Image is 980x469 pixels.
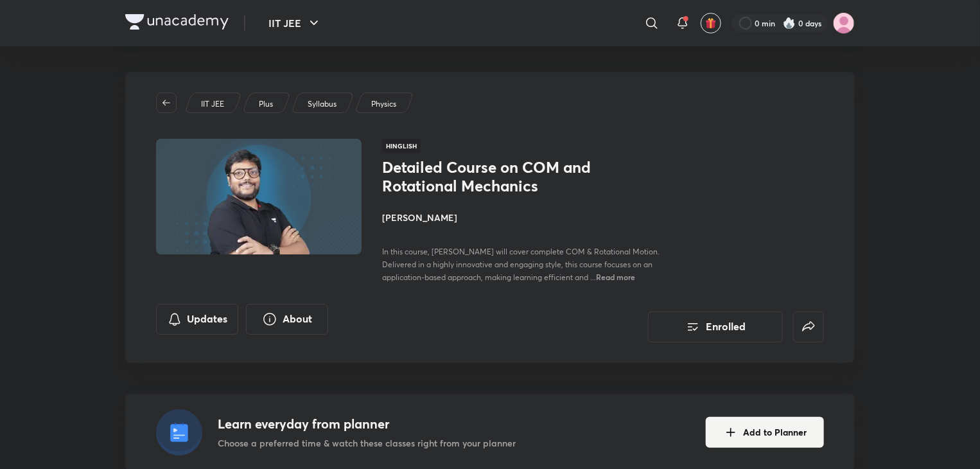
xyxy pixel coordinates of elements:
[783,17,796,30] img: streak
[218,436,516,450] p: Choose a preferred time & watch these classes right from your planner
[246,304,328,335] button: About
[705,17,717,29] img: avatar
[154,137,363,256] img: Thumbnail
[648,312,783,342] button: Enrolled
[382,158,592,195] h1: Detailed Course on COM and Rotational Mechanics
[369,98,399,110] a: Physics
[218,414,516,434] h4: Learn everyday from planner
[596,272,635,282] span: Read more
[125,14,229,33] a: Company Logo
[706,417,824,448] button: Add to Planner
[701,13,721,33] button: avatar
[371,98,396,110] p: Physics
[793,312,824,342] button: false
[259,98,273,110] p: Plus
[156,304,238,335] button: Updates
[199,98,227,110] a: IIT JEE
[261,10,329,36] button: IIT JEE
[382,139,421,153] span: Hinglish
[308,98,337,110] p: Syllabus
[833,12,855,34] img: Adah Patil Patil
[257,98,276,110] a: Plus
[382,211,670,224] h4: [PERSON_NAME]
[306,98,339,110] a: Syllabus
[201,98,224,110] p: IIT JEE
[382,247,660,282] span: In this course, [PERSON_NAME] will cover complete COM & Rotational Motion. Delivered in a highly ...
[125,14,229,30] img: Company Logo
